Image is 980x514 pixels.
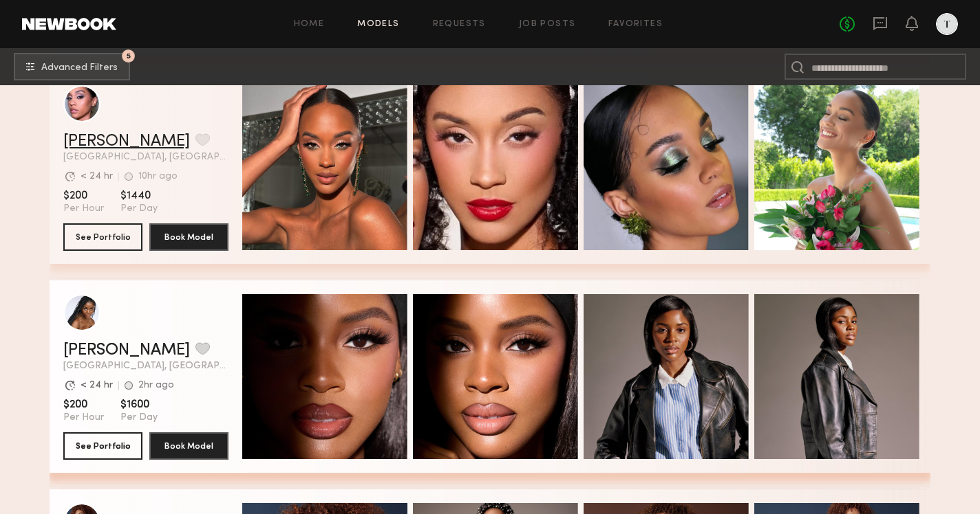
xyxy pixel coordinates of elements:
[120,398,158,412] span: $1600
[63,203,104,215] span: Per Hour
[63,361,228,371] span: [GEOGRAPHIC_DATA], [GEOGRAPHIC_DATA]
[81,381,113,390] div: < 24 hr
[149,432,228,460] button: Book Model
[608,20,663,29] a: Favorites
[41,63,118,73] span: Advanced Filters
[63,153,228,162] span: [GEOGRAPHIC_DATA], [GEOGRAPHIC_DATA]
[14,53,130,80] button: 5Advanced Filters
[120,189,158,203] span: $1440
[127,53,131,59] span: 5
[81,172,113,181] div: < 24 hr
[63,398,104,412] span: $200
[63,432,142,460] button: See Portfolio
[357,20,399,29] a: Models
[63,223,142,251] button: See Portfolio
[120,203,158,215] span: Per Day
[519,20,576,29] a: Job Posts
[149,223,228,251] button: Book Model
[63,342,190,359] a: [PERSON_NAME]
[433,20,486,29] a: Requests
[138,172,178,181] div: 10hr ago
[138,381,174,390] div: 2hr ago
[120,412,158,424] span: Per Day
[63,412,104,424] span: Per Hour
[294,20,325,29] a: Home
[63,189,104,203] span: $200
[63,133,190,150] a: [PERSON_NAME]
